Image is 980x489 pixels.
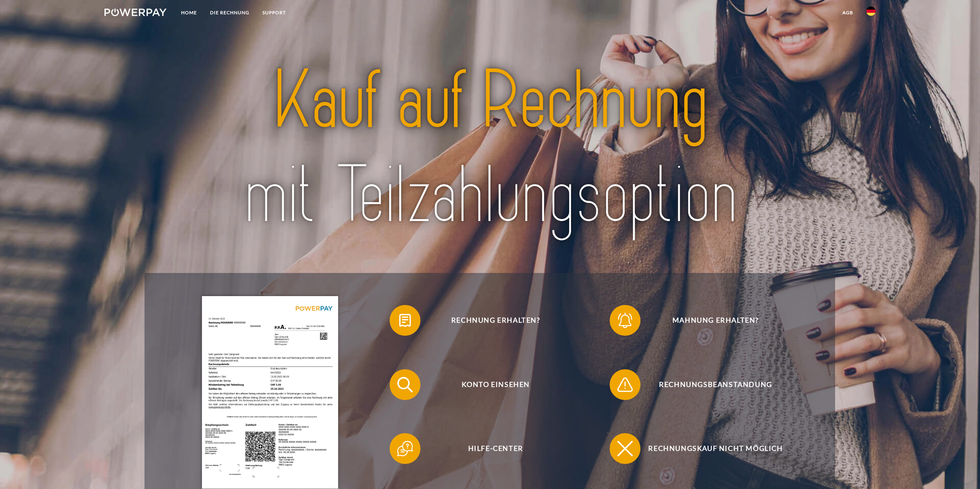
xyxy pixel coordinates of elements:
img: de [866,7,876,16]
img: single_invoice_powerpay_de.jpg [202,296,338,489]
img: logo-powerpay-white.svg [104,8,166,16]
span: Mahnung erhalten? [621,305,810,336]
span: Rechnungsbeanstandung [621,369,810,400]
img: qb_close.svg [615,439,635,458]
img: qb_warning.svg [615,375,635,394]
a: Home [175,6,203,20]
a: DIE RECHNUNG [203,6,256,20]
img: qb_bill.svg [395,311,415,330]
span: Rechnung erhalten? [401,305,590,336]
button: Rechnungsbeanstandung [610,369,810,400]
button: Rechnung erhalten? [390,305,590,336]
span: Konto einsehen [401,369,590,400]
span: Rechnungskauf nicht möglich [621,433,810,464]
button: Rechnungskauf nicht möglich [610,433,810,464]
a: agb [836,6,860,20]
button: Hilfe-Center [390,433,590,464]
img: qb_bell.svg [615,311,635,330]
span: Hilfe-Center [401,433,590,464]
img: title-powerpay_de.svg [185,49,795,248]
img: qb_help.svg [395,439,415,458]
iframe: Schaltfläche zum Öffnen des Messaging-Fensters [949,458,974,483]
a: SUPPORT [256,6,292,20]
img: qb_search.svg [395,375,415,394]
button: Konto einsehen [390,369,590,400]
button: Mahnung erhalten? [610,305,810,336]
